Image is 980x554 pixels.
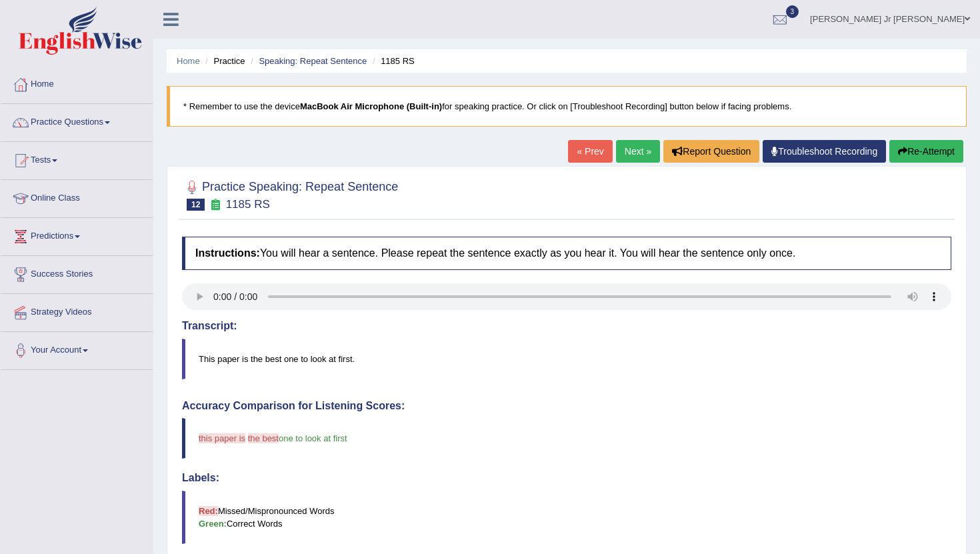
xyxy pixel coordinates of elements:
span: the best [248,433,279,443]
blockquote: This paper is the best one to look at first. [182,339,951,379]
h2: Practice Speaking: Repeat Sentence [182,177,398,211]
a: Predictions [1,218,153,251]
a: Troubleshoot Recording [763,140,886,163]
small: 1185 RS [226,198,270,211]
li: Practice [202,55,245,67]
button: Re-Attempt [889,140,963,163]
span: this paper is [199,433,245,443]
span: 3 [786,5,799,18]
a: Online Class [1,180,153,213]
h4: Labels: [182,472,951,484]
b: Red: [199,506,218,516]
a: Home [1,66,153,99]
blockquote: * Remember to use the device for speaking practice. Or click on [Troubleshoot Recording] button b... [167,86,967,127]
b: MacBook Air Microphone (Built-in) [300,101,442,111]
span: 12 [187,199,205,211]
span: one to look at first [279,433,347,443]
a: Tests [1,142,153,175]
small: Exam occurring question [208,199,222,211]
h4: Transcript: [182,320,951,332]
a: Success Stories [1,256,153,289]
a: Next » [616,140,660,163]
a: Speaking: Repeat Sentence [259,56,367,66]
button: Report Question [663,140,759,163]
blockquote: Missed/Mispronounced Words Correct Words [182,491,951,544]
a: Practice Questions [1,104,153,137]
h4: Accuracy Comparison for Listening Scores: [182,400,951,412]
a: Home [177,56,200,66]
li: 1185 RS [369,55,415,67]
h4: You will hear a sentence. Please repeat the sentence exactly as you hear it. You will hear the se... [182,237,951,270]
a: Strategy Videos [1,294,153,327]
b: Green: [199,519,227,529]
a: « Prev [568,140,612,163]
a: Your Account [1,332,153,365]
b: Instructions: [195,247,260,259]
